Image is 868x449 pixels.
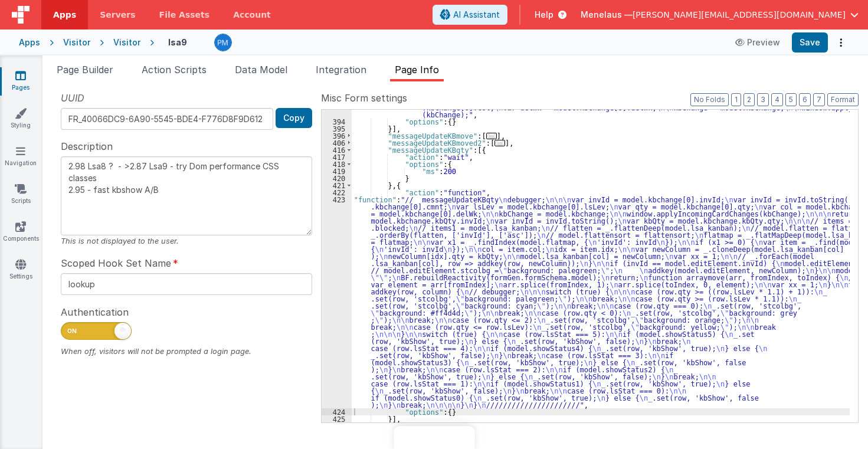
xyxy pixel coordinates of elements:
span: [PERSON_NAME][EMAIL_ADDRESS][DOMAIN_NAME] [633,9,846,21]
button: Preview [728,33,787,52]
div: 420 [322,175,352,182]
span: Authentication [61,305,129,319]
div: 417 [322,153,352,160]
button: AI Assistant [433,5,507,25]
div: 406 [322,139,352,146]
img: a12ed5ba5769bda9d2665f51d2850528 [215,34,231,51]
button: 3 [757,93,769,106]
div: 394 [322,118,352,125]
div: Visitor [63,37,90,48]
div: 424 [322,408,352,415]
button: Save [792,32,828,53]
span: Servers [100,9,135,21]
div: 422 [322,189,352,196]
span: Scoped Hook Set Name [61,256,171,270]
div: Visitor [113,37,140,48]
button: Options [833,34,849,51]
div: 423 [322,196,352,408]
button: 6 [799,93,811,106]
span: Data Model [235,64,287,76]
span: Page Info [395,64,439,76]
span: Apps [53,9,76,21]
span: Description [61,139,113,153]
div: 419 [322,168,352,175]
div: This is not displayed to the user. [61,235,312,247]
span: AI Assistant [453,9,500,21]
span: UUID [61,91,84,105]
button: 1 [731,93,741,106]
div: 416 [322,146,352,153]
div: 396 [322,132,352,139]
button: Format [827,93,859,106]
div: When off, visitors will not be prompted a login page. [61,346,312,357]
div: Apps [19,37,40,48]
span: Action Scripts [142,64,207,76]
span: Misc Form settings [321,91,407,105]
span: ... [486,133,497,139]
span: ... [494,140,505,146]
span: Integration [316,64,366,76]
button: No Folds [690,93,729,106]
button: 4 [771,93,783,106]
button: 7 [813,93,825,106]
div: 418 [322,160,352,168]
h4: lsa9 [168,38,187,47]
div: 425 [322,415,352,422]
div: 395 [322,125,352,132]
div: 421 [322,182,352,189]
span: Menelaus — [581,9,633,21]
span: Page Builder [57,64,113,76]
button: Copy [276,108,312,128]
button: Menelaus — [PERSON_NAME][EMAIL_ADDRESS][DOMAIN_NAME] [581,9,859,21]
button: 2 [743,93,755,106]
span: File Assets [159,9,210,21]
button: 5 [785,93,797,106]
span: Help [535,9,553,21]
